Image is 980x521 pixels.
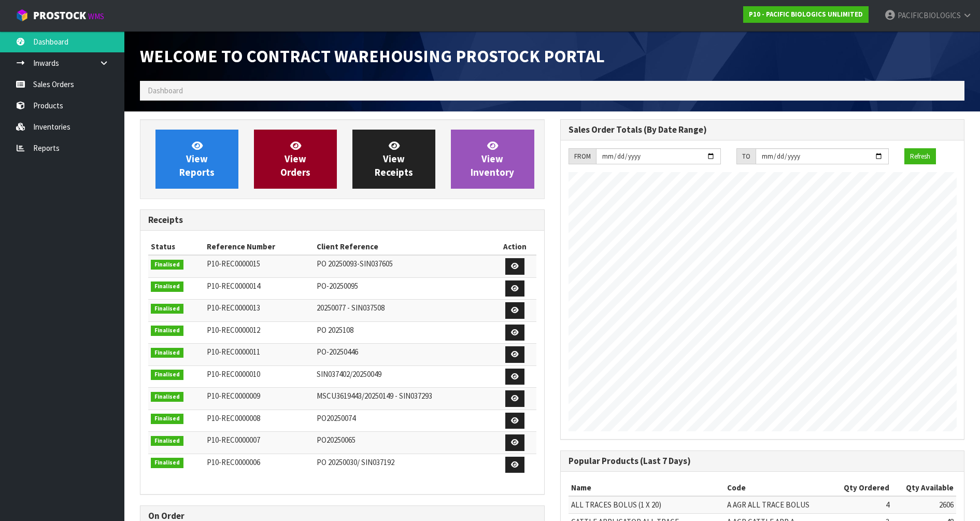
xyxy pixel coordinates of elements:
[314,238,494,255] th: Client Reference
[892,496,956,513] td: 2606
[831,480,892,496] th: Qty Ordered
[151,304,183,314] span: Finalised
[375,139,413,178] span: View Receipts
[33,9,86,22] span: ProStock
[736,148,756,165] div: TO
[352,130,435,189] a: ViewReceipts
[207,303,260,313] span: P10-REC0000013
[207,413,260,423] span: P10-REC0000008
[207,347,260,357] span: P10-REC0000011
[155,130,238,189] a: ViewReports
[569,125,957,135] h3: Sales Order Totals (By Date Range)
[317,435,356,445] span: PO20250065
[151,260,183,270] span: Finalised
[254,130,337,189] a: ViewOrders
[148,215,536,225] h3: Receipts
[151,436,183,446] span: Finalised
[207,391,260,401] span: P10-REC0000009
[151,281,183,292] span: Finalised
[207,325,260,335] span: P10-REC0000012
[317,347,358,357] span: PO-20250446
[725,480,831,496] th: Code
[88,11,104,21] small: WMS
[151,414,183,424] span: Finalised
[494,238,536,255] th: Action
[569,456,957,466] h3: Popular Products (Last 7 Days)
[140,45,605,67] span: Welcome to Contract Warehousing ProStock Portal
[148,238,204,255] th: Status
[317,391,432,401] span: MSCU3619443/20250149 - SIN037293
[148,511,536,521] h3: On Order
[471,139,514,178] span: View Inventory
[204,238,314,255] th: Reference Number
[569,496,725,513] td: ALL TRACES BOLUS (1 X 20)
[207,435,260,445] span: P10-REC0000007
[151,392,183,402] span: Finalised
[317,457,394,467] span: PO 20250030/ SIN037192
[179,139,215,178] span: View Reports
[749,10,863,19] strong: P10 - PACIFIC BIOLOGICS UNLIMITED
[280,139,310,178] span: View Orders
[151,370,183,380] span: Finalised
[831,496,892,513] td: 4
[317,259,393,269] span: PO 20250093-SIN037605
[151,458,183,468] span: Finalised
[569,480,725,496] th: Name
[207,369,260,379] span: P10-REC0000010
[317,413,356,423] span: PO20250074
[317,369,381,379] span: SIN037402/20250049
[317,303,385,313] span: 20250077 - SIN037508
[151,348,183,358] span: Finalised
[151,326,183,336] span: Finalised
[317,281,358,291] span: PO-20250095
[207,259,260,269] span: P10-REC0000015
[317,325,353,335] span: PO 2025108
[898,10,961,20] span: PACIFICBIOLOGICS
[904,148,936,165] button: Refresh
[148,86,183,95] span: Dashboard
[207,457,260,467] span: P10-REC0000006
[892,480,956,496] th: Qty Available
[451,130,534,189] a: ViewInventory
[569,148,596,165] div: FROM
[207,281,260,291] span: P10-REC0000014
[16,9,29,22] img: cube-alt.png
[725,496,831,513] td: A AGR ALL TRACE BOLUS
